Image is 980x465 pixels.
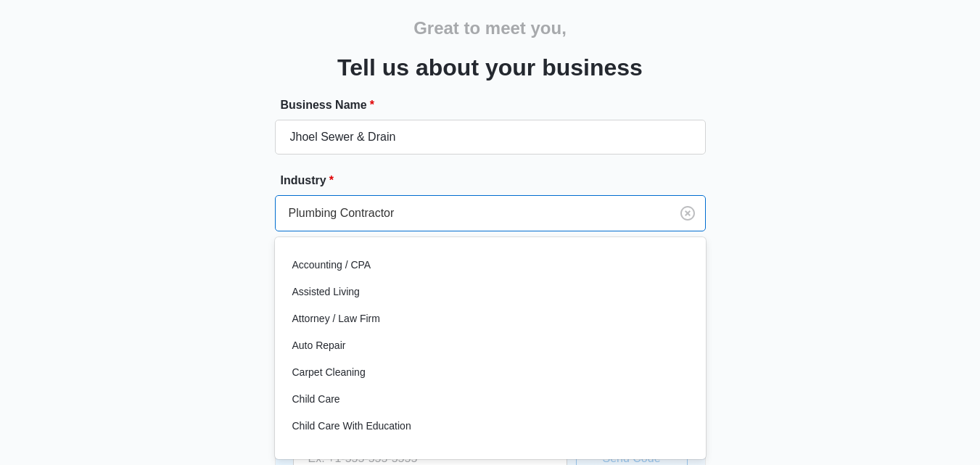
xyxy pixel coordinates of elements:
[292,311,380,326] p: Attorney / Law Firm
[281,172,712,189] label: Industry
[292,365,366,380] p: Carpet Cleaning
[292,392,340,407] p: Child Care
[292,338,346,353] p: Auto Repair
[292,284,360,300] p: Assisted Living
[275,120,706,155] input: e.g. Jane's Plumbing
[281,96,712,114] label: Business Name
[292,419,411,434] p: Child Care With Education
[337,50,643,85] h3: Tell us about your business
[413,15,567,41] h2: Great to meet you,
[676,202,699,225] button: Clear
[292,258,371,273] p: Accounting / CPA
[292,445,348,461] p: Chiropractor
